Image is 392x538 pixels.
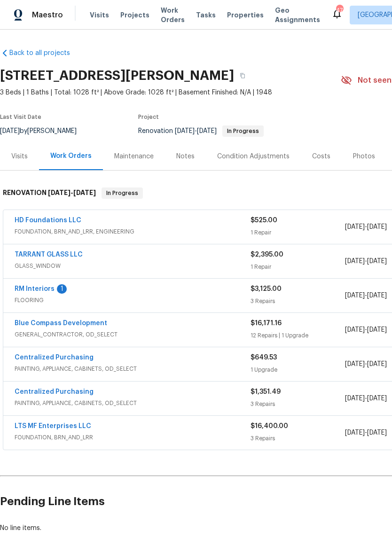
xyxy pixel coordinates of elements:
div: Condition Adjustments [217,152,290,161]
span: [DATE] [345,292,365,299]
span: Projects [120,10,149,20]
span: Project [138,114,159,120]
span: FLOORING [15,296,251,305]
span: - [345,428,387,437]
div: 1 Upgrade [251,365,345,374]
a: Centralized Purchasing [15,389,94,395]
span: [DATE] [367,327,387,333]
span: - [345,325,387,335]
span: $1,351.49 [251,389,281,395]
span: Geo Assignments [275,6,320,24]
span: - [345,394,387,403]
a: Blue Compass Development [15,320,107,327]
span: [DATE] [73,189,96,196]
span: [DATE] [48,189,71,196]
span: [DATE] [367,395,387,402]
span: Renovation [138,128,264,134]
button: Copy Address [234,67,251,84]
div: 3 Repairs [251,434,345,443]
span: $16,171.16 [251,320,282,327]
span: FOUNDATION, BRN_AND_LRR [15,433,251,442]
span: - [345,222,387,232]
span: [DATE] [197,128,217,134]
span: Maestro [32,10,63,20]
span: [DATE] [345,258,365,265]
div: 3 Repairs [251,399,345,409]
span: PAINTING, APPLIANCE, CABINETS, OD_SELECT [15,398,251,408]
span: [DATE] [345,224,365,230]
a: TARRANT GLASS LLC [15,251,83,258]
span: Work Orders [161,6,185,24]
span: PAINTING, APPLIANCE, CABINETS, OD_SELECT [15,364,251,374]
div: Photos [353,152,375,161]
span: - [345,359,387,369]
span: - [345,291,387,300]
span: $16,400.00 [251,423,288,429]
span: [DATE] [367,292,387,299]
div: 3 Repairs [251,296,345,306]
span: [DATE] [345,361,365,367]
h6: RENOVATION [3,187,96,199]
div: 1 [57,284,67,294]
span: [DATE] [345,395,365,402]
span: - [175,128,217,134]
span: GLASS_WINDOW [15,261,251,271]
span: Visits [90,10,109,20]
div: Costs [312,152,330,161]
span: - [345,257,387,266]
span: $2,395.00 [251,251,283,258]
span: - [48,189,96,196]
span: [DATE] [367,429,387,436]
span: [DATE] [367,224,387,230]
span: In Progress [102,188,142,198]
span: $649.53 [251,354,277,361]
span: $525.00 [251,217,277,224]
a: RM Interiors [15,286,55,292]
a: HD Foundations LLC [15,217,81,224]
div: Visits [11,152,28,161]
span: [DATE] [367,361,387,367]
span: Tasks [196,12,216,18]
span: FOUNDATION, BRN_AND_LRR, ENGINEERING [15,227,251,236]
span: [DATE] [345,327,365,333]
span: [DATE] [345,429,365,436]
span: Properties [227,10,264,20]
a: Centralized Purchasing [15,354,94,361]
div: Work Orders [50,151,92,161]
span: GENERAL_CONTRACTOR, OD_SELECT [15,330,251,339]
a: LTS MF Enterprises LLC [15,423,91,429]
span: [DATE] [367,258,387,265]
div: 12 Repairs | 1 Upgrade [251,331,345,340]
span: [DATE] [175,128,195,134]
div: 47 [336,6,343,15]
div: 1 Repair [251,228,345,237]
div: Notes [176,152,195,161]
div: Maintenance [114,152,154,161]
div: 1 Repair [251,262,345,272]
span: $3,125.00 [251,286,282,292]
span: In Progress [223,128,263,134]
